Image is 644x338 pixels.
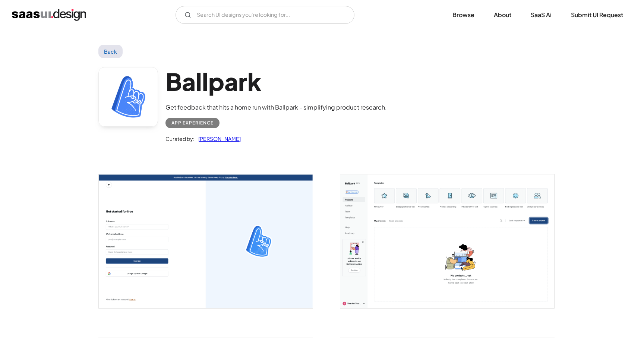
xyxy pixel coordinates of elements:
form: Email Form [176,6,354,24]
a: open lightbox [99,174,313,308]
div: App Experience [171,119,214,127]
a: About [485,7,520,23]
a: Browse [443,7,483,23]
a: Back [98,45,123,58]
a: [PERSON_NAME] [195,134,241,143]
a: SaaS Ai [522,7,561,23]
input: Search UI designs you're looking for... [176,6,354,24]
img: 641056a9e6660c8fe1f9983e_Ballpark%20Home%20Screen.png [340,174,554,308]
div: Get feedback that hits a home run with Ballpark - simplifying product research. [165,103,387,112]
a: Submit UI Request [562,7,632,23]
h1: Ballpark [165,67,387,96]
a: home [12,9,86,21]
img: 641056a41e2d829da313e94c_Ballpark%20Signup%20Screen.png [99,174,313,308]
div: Curated by: [165,134,195,143]
a: open lightbox [340,174,554,308]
